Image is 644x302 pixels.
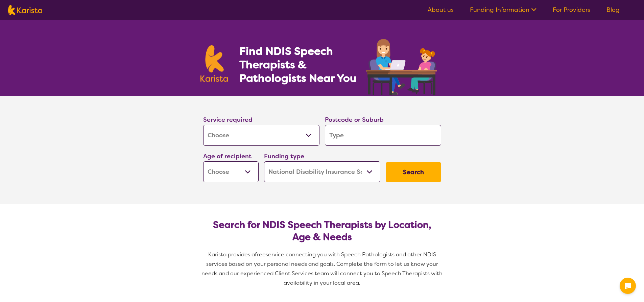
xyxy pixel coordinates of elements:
[200,45,228,82] img: Karista logo
[255,251,266,258] span: free
[606,6,620,14] a: Blog
[203,116,253,124] label: Service required
[553,6,590,14] a: For Providers
[203,152,252,160] label: Age of recipient
[239,44,364,85] h1: Find NDIS Speech Therapists & Pathologists Near You
[360,37,444,96] img: speech-therapy
[325,125,441,146] input: Type
[386,162,441,182] button: Search
[201,251,444,286] span: service connecting you with Speech Pathologists and other NDIS services based on your personal ne...
[208,251,255,258] span: Karista provides a
[325,116,384,124] label: Postcode or Suburb
[264,152,304,160] label: Funding type
[470,6,536,14] a: Funding Information
[209,219,436,243] h2: Search for NDIS Speech Therapists by Location, Age & Needs
[428,6,454,14] a: About us
[8,5,42,15] img: Karista logo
